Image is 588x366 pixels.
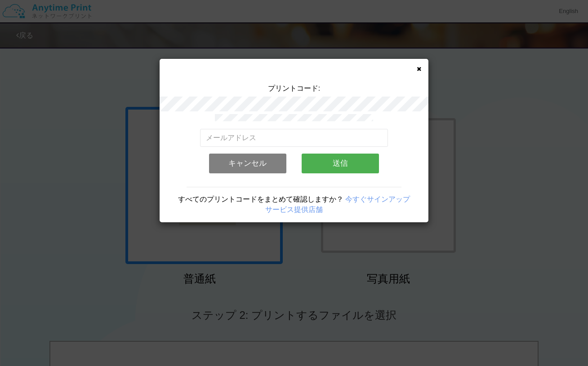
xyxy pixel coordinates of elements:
a: 今すぐサインアップ [345,195,410,203]
input: メールアドレス [200,129,388,147]
button: キャンセル [209,154,286,173]
span: プリントコード: [268,84,320,92]
span: すべてのプリントコードをまとめて確認しますか？ [178,195,343,203]
a: サービス提供店舗 [265,206,323,213]
button: 送信 [302,154,379,173]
